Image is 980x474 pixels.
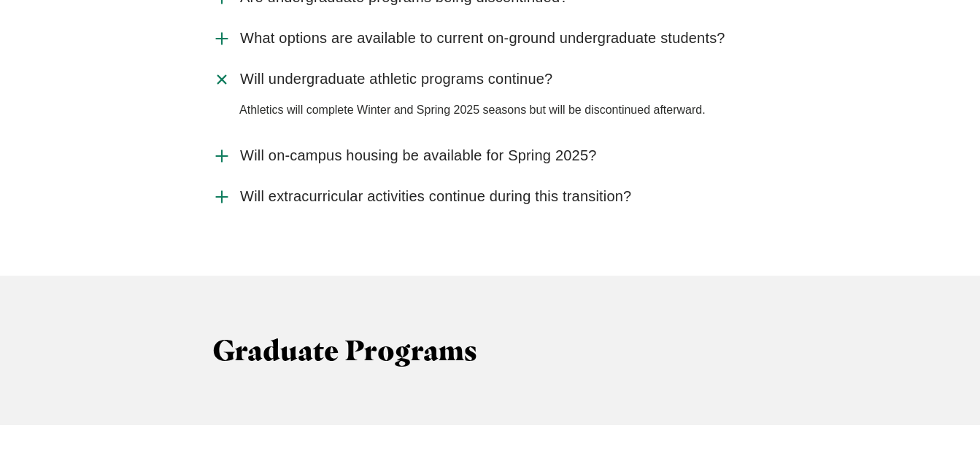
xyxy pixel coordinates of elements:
span: Will extracurricular activities continue during this transition? [240,187,631,206]
span: Will undergraduate athletic programs continue? [240,70,552,88]
span: What options are available to current on-ground undergraduate students? [240,29,725,47]
h3: Graduate Programs [212,334,768,368]
p: Athletics will complete Winter and Spring 2025 seasons but will be discontinued afterward. [239,100,768,121]
span: Will on-campus housing be available for Spring 2025? [240,147,596,165]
